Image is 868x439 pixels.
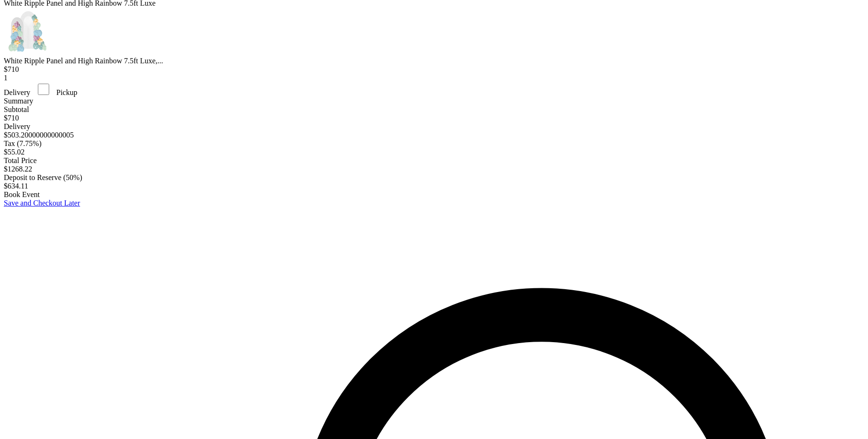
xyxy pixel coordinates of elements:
div: Total Price [4,156,864,165]
div: $710 [4,114,864,122]
div: Deposit to Reserve (50%) [4,173,864,182]
div: Subtotal [4,105,864,114]
div: $503.20000000000005 [4,131,864,139]
img: Design with add-ons [4,8,51,55]
a: Save and Checkout Later [4,199,80,207]
div: $55.02 [4,148,864,156]
div: $710 [4,65,864,74]
div: 1 [4,74,864,82]
div: Book Event [4,190,864,199]
div: Delivery [4,122,864,131]
div: $634.11 [4,182,864,190]
div: Summary [4,97,864,105]
div: $1268.22 [4,165,864,173]
span: Pickup [56,88,77,96]
span: Delivery [4,88,30,96]
div: White Ripple Panel and High Rainbow 7.5ft Luxe, ... [4,57,864,65]
div: Tax (7.75%) [4,139,864,148]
